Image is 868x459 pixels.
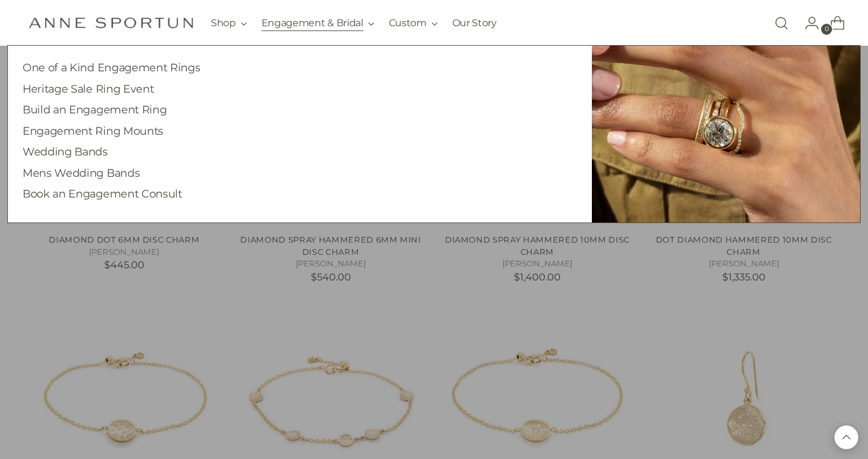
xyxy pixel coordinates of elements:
[211,10,247,37] button: Shop
[389,10,438,37] button: Custom
[834,425,858,449] button: Back to top
[261,10,374,37] button: Engagement & Bridal
[820,11,845,35] a: Open cart modal
[29,17,193,29] a: Anne Sportun Fine Jewellery
[795,11,819,35] a: Go to the account page
[821,24,832,35] span: 0
[452,10,497,37] a: Our Story
[769,11,794,35] a: Open search modal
